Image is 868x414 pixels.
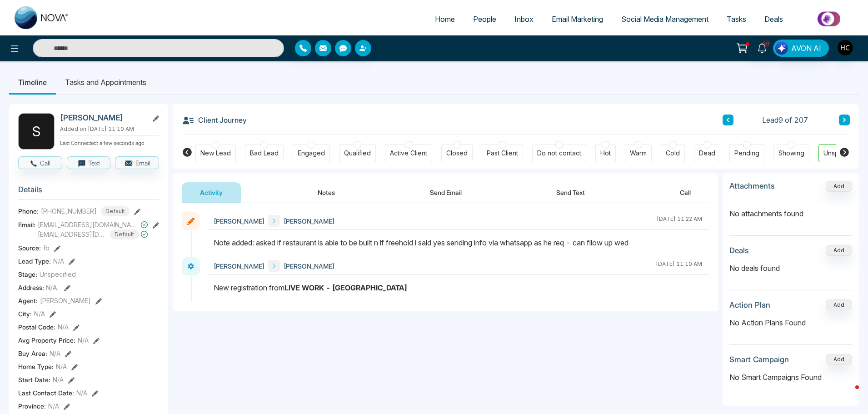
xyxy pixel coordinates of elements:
[18,335,75,345] span: Avg Property Price :
[727,15,746,24] span: Tasks
[729,300,770,309] h3: Action Plan
[621,15,708,24] span: Social Media Management
[46,284,57,291] span: N/A
[18,256,51,266] span: Lead Type:
[284,261,334,271] span: [PERSON_NAME]
[298,149,325,158] div: Engaged
[250,149,279,158] div: Bad Lead
[18,296,38,305] span: Agent:
[734,149,759,158] div: Pending
[837,383,859,405] iframe: Intercom live chat
[729,355,789,364] h3: Smart Campaign
[552,15,603,24] span: Email Marketing
[699,149,715,158] div: Dead
[18,156,62,169] button: Call
[662,182,709,203] button: Call
[60,113,145,122] h2: [PERSON_NAME]
[390,149,427,158] div: Active Client
[762,40,770,48] span: 10+
[775,42,788,55] img: Lead Flow
[76,388,87,398] span: N/A
[18,349,47,358] span: Buy Area :
[826,181,852,192] button: Add
[200,149,231,158] div: New Lead
[656,260,702,272] div: [DATE] 11:10 AM
[826,354,852,365] button: Add
[797,9,863,29] img: Market-place.gif
[284,216,334,226] span: [PERSON_NAME]
[729,317,852,328] p: No Action Plans Found
[666,149,680,158] div: Cold
[729,372,852,383] p: No Smart Campaigns Found
[838,40,853,55] img: User Avatar
[182,113,247,127] h3: Client Journey
[426,10,464,28] a: Home
[612,10,718,28] a: Social Media Management
[729,201,852,219] p: No attachments found
[487,149,518,158] div: Past Client
[40,296,91,305] span: [PERSON_NAME]
[826,245,852,256] button: Add
[18,206,39,216] span: Phone:
[38,229,106,239] span: [EMAIL_ADDRESS][DOMAIN_NAME]
[18,375,50,384] span: Start Date :
[538,182,603,203] button: Send Text
[110,229,139,239] span: Default
[764,15,783,24] span: Deals
[34,309,45,319] span: N/A
[773,40,829,57] button: AVON AI
[299,182,353,203] button: Notes
[778,149,804,158] div: Showing
[718,10,755,28] a: Tasks
[53,256,64,266] span: N/A
[38,220,139,229] span: [EMAIL_ADDRESS][DOMAIN_NAME]
[40,269,76,279] span: Unspecified
[78,335,89,345] span: N/A
[53,375,64,384] span: N/A
[729,181,775,190] h3: Attachments
[214,261,264,271] span: [PERSON_NAME]
[446,149,468,158] div: Closed
[18,309,32,319] span: City :
[823,149,860,158] div: Unspecified
[56,362,67,371] span: N/A
[9,70,56,95] li: Timeline
[755,10,792,28] a: Deals
[630,149,647,158] div: Warm
[41,206,97,216] span: [PHONE_NUMBER]
[43,243,50,253] span: fb
[729,263,852,274] p: No deals found
[18,283,57,292] span: Address:
[464,10,505,28] a: People
[514,15,534,24] span: Inbox
[344,149,371,158] div: Qualified
[67,156,111,169] button: Text
[18,185,159,199] h3: Details
[657,215,702,227] div: [DATE] 11:22 AM
[791,43,821,54] span: AVON AI
[56,70,155,95] li: Tasks and Appointments
[473,15,496,24] span: People
[60,125,159,133] p: Added on [DATE] 11:10 AM
[600,149,611,158] div: Hot
[762,115,808,125] span: Lead 9 of 207
[48,401,59,411] span: N/A
[729,246,749,255] h3: Deals
[18,113,55,150] div: S
[18,401,46,411] span: Province :
[18,243,41,253] span: Source:
[826,182,852,190] span: Add
[60,137,159,147] p: Last Connected: a few seconds ago
[18,269,37,279] span: Stage:
[505,10,543,28] a: Inbox
[101,206,130,216] span: Default
[182,182,241,203] button: Activity
[18,322,55,332] span: Postal Code :
[537,149,581,158] div: Do not contact
[50,349,60,358] span: N/A
[214,216,264,226] span: [PERSON_NAME]
[435,15,455,24] span: Home
[15,6,69,29] img: Nova CRM Logo
[18,388,74,398] span: Last Contact Date :
[18,362,54,371] span: Home Type :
